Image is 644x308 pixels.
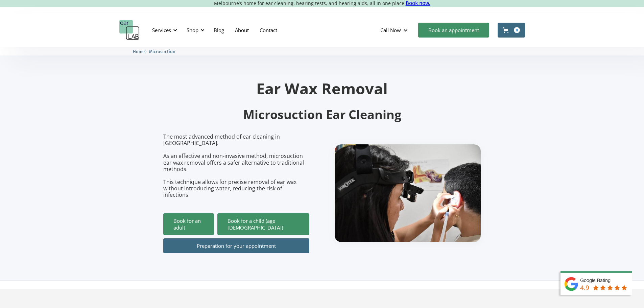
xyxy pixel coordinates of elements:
[380,27,401,33] div: Call Now
[149,49,175,54] span: Microsuction
[335,144,481,242] img: boy getting ear checked.
[418,23,489,38] a: Book an appointment
[133,49,145,54] span: Home
[149,48,175,54] a: Microsuction
[230,20,254,40] a: About
[254,20,283,40] a: Contact
[163,107,481,123] h2: Microsuction Ear Cleaning
[163,81,481,96] h1: Ear Wax Removal
[163,134,309,198] p: The most advanced method of ear cleaning in [GEOGRAPHIC_DATA]. As an effective and non-invasive m...
[152,27,171,33] div: Services
[163,238,309,253] a: Preparation for your appointment
[217,213,309,235] a: Book for a child (age [DEMOGRAPHIC_DATA])
[119,20,140,40] a: home
[133,48,145,54] a: Home
[148,20,179,40] div: Services
[187,27,198,33] div: Shop
[133,48,149,55] li: 〉
[514,27,520,33] div: 0
[163,213,214,235] a: Book for an adult
[183,20,207,40] div: Shop
[208,20,230,40] a: Blog
[498,23,525,38] a: Open cart
[375,20,415,40] div: Call Now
